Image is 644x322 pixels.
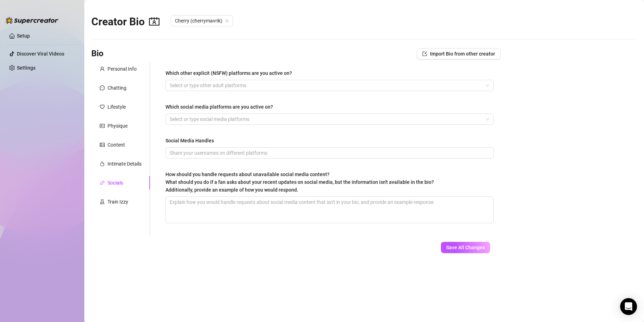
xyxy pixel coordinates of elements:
div: Social Media Handles [165,137,214,144]
input: Which social media platforms are you active on? [170,115,171,123]
div: Lifestyle [108,103,126,111]
input: Social Media Handles [170,149,488,157]
span: idcard [100,123,105,128]
div: Personal Info [108,65,137,73]
span: user [100,66,105,71]
span: How should you handle requests about unavailable social media content? [165,172,434,193]
button: Import Bio from other creator [417,48,501,59]
h2: Creator Bio [91,15,160,28]
div: Content [108,141,125,149]
div: Physique [108,122,128,130]
span: picture [100,142,105,147]
span: experiment [100,199,105,204]
div: Train Izzy [108,198,128,206]
span: import [422,51,427,56]
span: heart [100,104,105,109]
div: Socials [108,179,123,187]
div: Intimate Details [108,160,142,168]
span: team [225,19,229,23]
span: Save All Changes [446,245,485,250]
div: Open Intercom Messenger [620,298,637,315]
label: Which other explicit (NSFW) platforms are you active on? [165,69,297,77]
img: logo-BBDzfeDw.svg [6,17,58,24]
label: Social Media Handles [165,137,219,144]
h3: Bio [91,48,104,59]
span: Cherry (cherrymavrik) [175,15,229,26]
label: Which social media platforms are you active on? [165,103,278,111]
a: Setup [17,33,30,39]
a: Discover Viral Videos [17,51,64,57]
span: contacts [149,16,160,27]
div: Which social media platforms are you active on? [165,103,273,111]
div: Chatting [108,84,126,92]
div: Which other explicit (NSFW) platforms are you active on? [165,69,292,77]
span: fire [100,161,105,166]
a: Settings [17,65,35,71]
button: Save All Changes [441,242,490,253]
span: What should you do if a fan asks about your recent updates on social media, but the information i... [165,179,434,193]
span: message [100,85,105,90]
span: Import Bio from other creator [430,51,495,57]
input: Which other explicit (NSFW) platforms are you active on? [170,81,171,90]
span: link [100,180,105,185]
